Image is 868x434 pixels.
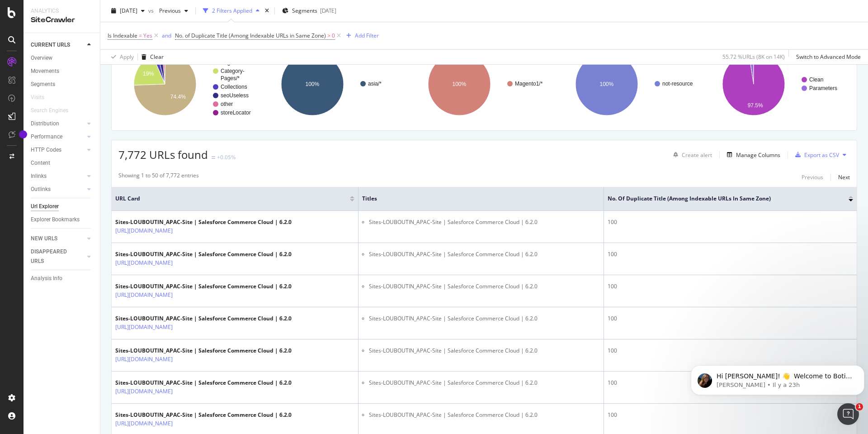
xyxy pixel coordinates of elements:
li: Sites-LOUBOUTIN_APAC-Site | Salesforce Commerce Cloud | 6.2.0 [369,282,600,291]
svg: A chart. [266,45,407,124]
a: Performance [31,132,85,142]
div: Analytics [31,7,93,15]
button: Apply [108,50,134,64]
button: Add Filter [343,30,379,41]
span: Titles [362,195,586,203]
a: Outlinks [31,185,85,194]
a: Inlinks [31,172,85,181]
button: Create alert [670,148,712,162]
span: No. of Duplicate Title (Among Indexable URLs in Same Zone) [608,195,835,203]
div: Inlinks [31,172,47,181]
a: Movements [31,67,94,76]
li: Sites-LOUBOUTIN_APAC-Site | Salesforce Commerce Cloud | 6.2.0 [369,218,600,226]
a: [URL][DOMAIN_NAME] [115,419,173,428]
text: not-resource [662,81,693,87]
span: No. of Duplicate Title (Among Indexable URLs in Same Zone) [175,32,326,39]
text: Clean [809,76,823,83]
text: Pages [221,59,236,66]
svg: A chart. [707,45,848,124]
span: 1 [856,403,863,410]
a: Url Explorer [31,202,94,211]
span: Segments [292,7,317,14]
div: Explorer Bookmarks [31,215,80,224]
a: CURRENT URLS [31,40,85,50]
div: 100 [608,347,853,355]
div: [DATE] [320,7,336,14]
a: [URL][DOMAIN_NAME] [115,323,173,332]
div: Sites-LOUBOUTIN_APAC-Site | Salesforce Commerce Cloud | 6.2.0 [115,411,292,419]
text: 100% [305,81,319,87]
div: Switch to Advanced Mode [796,53,861,61]
text: Collections [221,84,247,90]
button: Segments[DATE] [278,4,340,18]
span: Previous [156,7,181,14]
text: 100% [599,81,613,87]
div: Overview [31,53,52,63]
div: Search Engines [31,106,68,115]
svg: A chart. [413,45,554,124]
div: +0.05% [217,153,236,161]
div: Create alert [682,151,712,159]
button: Clear [138,50,164,64]
a: [URL][DOMAIN_NAME] [115,355,173,364]
div: Clear [150,53,164,61]
div: Performance [31,132,62,142]
div: Previous [802,173,823,181]
text: 97.5% [748,102,763,109]
div: Add Filter [355,32,379,39]
a: Explorer Bookmarks [31,215,94,224]
div: and [162,32,171,39]
text: Pages/* [221,75,240,81]
div: 100 [608,250,853,258]
div: NEW URLS [31,234,57,243]
img: Equal [212,156,215,159]
div: Segments [31,80,55,89]
button: [DATE] [108,4,148,18]
div: Distribution [31,119,59,129]
li: Sites-LOUBOUTIN_APAC-Site | Salesforce Commerce Cloud | 6.2.0 [369,347,600,355]
div: Sites-LOUBOUTIN_APAC-Site | Salesforce Commerce Cloud | 6.2.0 [115,315,292,323]
svg: A chart. [560,45,701,124]
text: Parameters [809,85,837,91]
text: asia/* [368,81,382,87]
div: Tooltip anchor [19,130,27,138]
li: Sites-LOUBOUTIN_APAC-Site | Salesforce Commerce Cloud | 6.2.0 [369,250,600,258]
text: Magento1/* [515,81,543,87]
text: 74.4% [170,94,186,100]
button: Export as CSV [792,148,839,162]
a: [URL][DOMAIN_NAME] [115,226,173,235]
div: 100 [608,282,853,291]
div: Url Explorer [31,202,59,211]
a: Overview [31,53,94,63]
a: Segments [31,80,94,89]
svg: A chart. [118,45,259,124]
div: 100 [608,411,853,419]
button: 2 Filters Applied [199,4,263,18]
div: Showing 1 to 50 of 7,772 entries [118,172,199,182]
div: Apply [120,53,134,61]
li: Sites-LOUBOUTIN_APAC-Site | Salesforce Commerce Cloud | 6.2.0 [369,411,600,419]
div: Manage Columns [736,151,780,159]
span: Yes [143,29,152,42]
text: other [221,101,233,107]
text: seoUseless [221,92,249,99]
div: times [263,6,271,15]
li: Sites-LOUBOUTIN_APAC-Site | Salesforce Commerce Cloud | 6.2.0 [369,379,600,387]
span: = [139,32,142,39]
span: 7,772 URLs found [118,147,208,162]
div: HTTP Codes [31,145,61,155]
div: SiteCrawler [31,15,93,25]
a: NEW URLS [31,234,85,243]
a: Analysis Info [31,274,94,283]
text: 100% [453,81,467,87]
a: Search Engines [31,106,77,115]
li: Sites-LOUBOUTIN_APAC-Site | Salesforce Commerce Cloud | 6.2.0 [369,315,600,323]
div: 100 [608,315,853,323]
div: CURRENT URLS [31,40,70,50]
a: Distribution [31,119,85,129]
button: Switch to Advanced Mode [793,50,861,64]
